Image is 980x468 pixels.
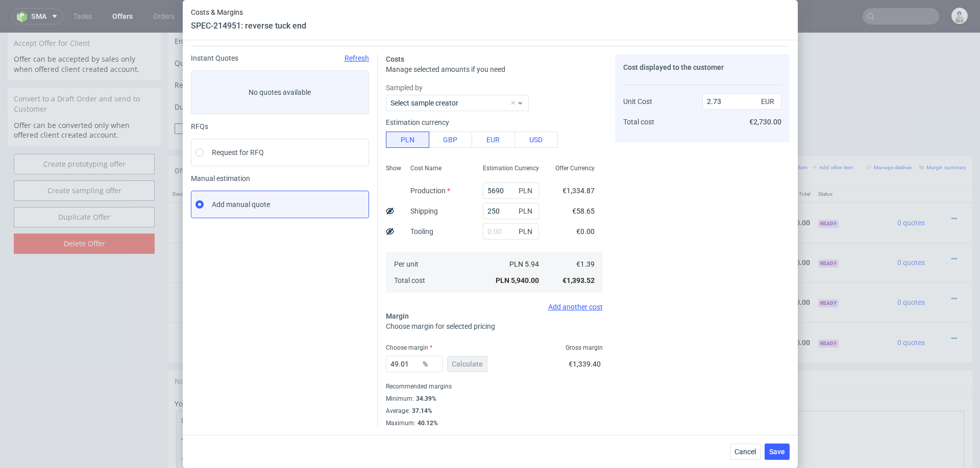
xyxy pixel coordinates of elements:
[818,307,839,315] span: Ready
[191,174,369,183] span: Manual estimation
[342,175,394,185] span: reverse tuck end
[814,153,867,170] th: Status
[179,217,230,243] img: ico-item-custom-a8f9c3db6a5631ce2f509e228e8b95abde266dc4376634de7b166047de09ff05.png
[604,250,674,290] td: €1,000.00
[179,177,230,203] img: ico-item-custom-a8f9c3db6a5631ce2f509e228e8b95abde266dc4376634de7b166047de09ff05.png
[396,296,433,304] span: SPEC- 214954
[509,260,539,268] span: PLN 5.94
[191,122,369,131] div: RFQs
[421,357,441,371] span: %
[897,226,925,234] span: 0 quotes
[818,227,839,235] span: Ready
[14,21,155,41] p: Offer can be accepted by sales only when offered client created account.
[342,295,394,305] span: reverse tuck end
[897,306,925,314] span: 0 quotes
[286,306,310,314] strong: 768199
[813,132,853,138] small: Add other item
[572,207,595,215] span: €58.65
[386,344,432,351] label: Choose margin
[566,344,603,352] span: Gross margin
[632,132,679,138] small: Add PIM line item
[684,132,747,138] small: Add line item from VMA
[730,444,761,460] button: Cancel
[512,250,555,290] td: 1000
[386,356,443,372] input: 0.00
[744,170,814,210] td: €1,000.00
[363,277,386,284] a: CAWH-3
[517,224,537,239] span: PLN
[338,153,512,170] th: Name
[674,153,744,170] th: Dependencies
[175,134,191,142] span: Offer
[604,170,674,210] td: €1,000.00
[483,223,539,240] input: 0.00
[286,266,310,274] strong: 768198
[386,303,603,311] div: Add another cost
[623,63,724,71] span: Cost displayed to the customer
[179,297,230,323] img: ico-item-custom-a8f9c3db6a5631ce2f509e228e8b95abde266dc4376634de7b166047de09ff05.png
[386,55,404,63] span: Costs
[390,99,458,107] label: Select sample creator
[386,417,603,427] div: Maximum :
[363,317,386,324] a: CAWH-4
[337,67,549,82] input: Only numbers
[168,153,282,170] th: Design
[866,132,912,138] small: Manage dielines
[386,405,603,417] div: Average :
[179,257,230,282] img: ico-item-custom-a8f9c3db6a5631ce2f509e228e8b95abde266dc4376634de7b166047de09ff05.png
[674,210,744,250] td: €0.00
[363,197,386,204] a: CAWH-1
[342,317,386,324] span: Source:
[175,91,312,101] button: Force CRM resync
[897,186,925,194] span: 0 quotes
[765,444,790,460] button: Save
[386,380,603,393] div: Recommended margins
[191,20,306,32] header: SPEC-214951: reverse tuck end
[576,227,595,236] span: €0.00
[517,204,537,218] span: PLN
[342,294,508,325] div: Eurographic • Custom
[897,266,925,274] span: 0 quotes
[674,290,744,329] td: €0.00
[394,276,425,284] span: Total cost
[555,164,595,172] span: Offer Currency
[429,132,472,148] button: GBP
[394,260,419,268] span: Per unit
[623,97,652,106] span: Unit Cost
[386,83,603,93] label: Sampled by
[562,276,595,284] span: €1,393.52
[674,250,744,290] td: €0.00
[282,153,338,170] th: ID
[191,54,369,62] div: Instant Quotes
[410,407,432,415] div: 37.14%
[345,54,369,62] span: Refresh
[386,312,409,320] span: Margin
[517,184,537,198] span: PLN
[14,121,155,142] a: Create prototyping offer
[386,164,401,172] span: Show
[483,183,539,199] input: 0.00
[555,210,604,250] td: €1.00
[501,91,556,101] input: Save
[396,256,433,264] span: SPEC- 214953
[191,8,306,16] span: Costs & Margins
[396,176,433,185] span: SPEC- 214951
[555,250,604,290] td: €1.00
[472,132,515,148] button: EUR
[769,448,785,455] span: Save
[514,132,558,148] button: USD
[396,216,433,224] span: SPEC- 214952
[212,199,270,210] span: Add manual quote
[744,153,814,170] th: Total
[919,132,966,138] small: Margin summary
[555,170,604,210] td: €1.00
[386,65,505,73] span: Manage selected amounts if you need
[414,395,436,403] div: 34.39%
[175,2,327,22] td: Enable flexible payments
[410,187,450,195] label: Production
[191,70,369,114] label: No quotes available
[759,94,779,109] span: EUR
[363,237,386,244] a: CAWH-2
[8,55,161,87] div: Convert to a Draft Order and send to Customer
[415,419,438,427] div: 40.12%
